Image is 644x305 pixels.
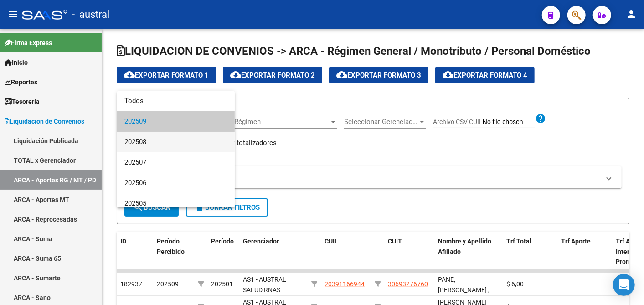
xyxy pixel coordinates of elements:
span: 202509 [124,111,227,132]
span: Todos [124,91,227,111]
span: 202505 [124,193,227,214]
span: 202507 [124,152,227,173]
div: Open Intercom Messenger [613,274,635,296]
span: 202506 [124,173,227,193]
span: 202508 [124,132,227,152]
